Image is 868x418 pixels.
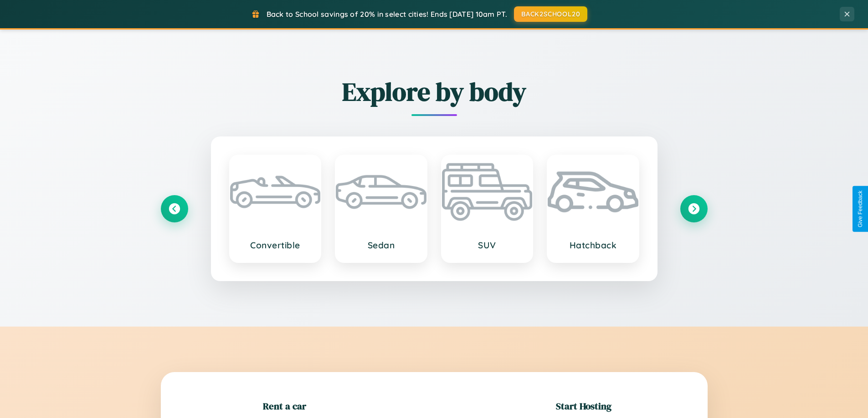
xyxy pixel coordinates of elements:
h2: Start Hosting [556,399,611,413]
h3: Convertible [239,240,312,251]
h2: Explore by body [161,74,708,109]
button: BACK2SCHOOL20 [514,6,587,22]
h3: Sedan [345,240,417,251]
h2: Rent a car [263,399,306,413]
div: Give Feedback [857,191,863,227]
h3: SUV [451,240,524,251]
span: Back to School savings of 20% in select cities! Ends [DATE] 10am PT. [267,10,507,19]
h3: Hatchback [557,240,629,251]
